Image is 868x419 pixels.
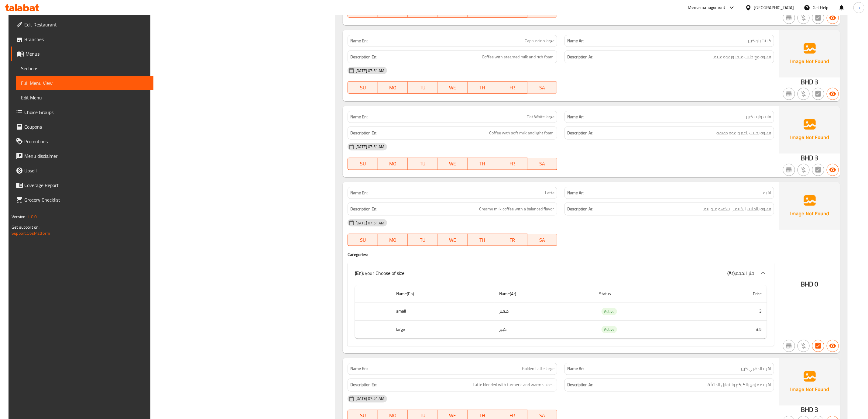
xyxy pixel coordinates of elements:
[12,213,26,221] span: Version:
[24,167,149,174] span: Upsell
[812,340,824,352] button: Has choices
[783,12,795,24] button: Not branch specific item
[798,88,810,100] button: Purchased item
[350,236,375,244] span: SU
[812,88,824,100] button: Not has choices
[783,340,795,352] button: Not branch specific item
[602,308,617,315] span: Active
[746,114,771,120] span: فلات وايت كبير
[741,366,771,372] span: لاتيه الذهبي كبير
[500,83,525,92] span: FR
[545,190,554,196] span: Latte
[391,320,495,338] th: large
[482,53,554,61] span: Coffee with steamed milk and rich foam.
[815,152,818,164] span: 3
[24,123,149,130] span: Coupons
[437,81,467,94] button: WE
[527,114,554,120] span: Flat White large
[567,205,593,213] strong: Description Ar:
[798,164,810,176] button: Purchased item
[11,163,153,178] a: Upsell
[779,30,840,78] img: Ae5nvW7+0k+MAAAAAElFTkSuQmCC
[783,164,795,176] button: Not branch specific item
[24,36,149,43] span: Branches
[858,4,860,11] span: a
[698,285,767,303] th: Price
[21,79,149,87] span: Full Menu View
[527,158,557,170] button: SA
[27,213,37,221] span: 1.0.0
[495,285,595,303] th: Name(Ar)
[353,144,387,150] span: [DATE] 07:51 AM
[350,159,375,168] span: SU
[801,278,813,290] span: BHD
[798,340,810,352] button: Purchased item
[530,7,555,16] span: SA
[11,192,153,207] a: Grocery Checklist
[378,158,408,170] button: MO
[713,53,771,61] span: قهوة مع حليب مبخر ورغوة غنية.
[602,326,617,333] div: Active
[468,81,497,94] button: TH
[527,81,557,94] button: SA
[827,164,839,176] button: Available
[522,366,554,372] span: Golden Latte large
[470,236,495,244] span: TH
[348,263,774,283] div: (En): your Choose of size(Ar):اختر الحجم
[812,12,824,24] button: Not has choices
[530,83,555,92] span: SA
[380,236,405,244] span: MO
[500,159,525,168] span: FR
[350,38,368,44] strong: Name En:
[24,182,149,189] span: Coverage Report
[440,83,465,92] span: WE
[11,134,153,149] a: Promotions
[525,38,554,44] span: Cappuccino large
[440,7,465,16] span: WE
[391,303,495,320] th: small
[348,81,378,94] button: SU
[473,381,554,389] span: Latte blended with turmeric and warm spices.
[479,205,554,213] span: Creamy milk coffee with a balanced flavor.
[500,236,525,244] span: FR
[827,88,839,100] button: Available
[11,32,153,47] a: Branches
[736,268,756,278] span: اختر الحجم
[567,114,584,120] strong: Name Ar:
[567,366,584,372] strong: Name Ar:
[408,81,437,94] button: TU
[355,269,404,277] p: your Choose of size
[410,159,435,168] span: TU
[380,7,405,16] span: MO
[728,268,736,278] b: (Ar):
[353,68,387,74] span: [DATE] 07:51 AM
[688,4,726,11] div: Menu-management
[594,285,698,303] th: Status
[11,178,153,192] a: Coverage Report
[12,223,39,231] span: Get support on:
[567,53,593,61] strong: Description Ar:
[408,234,437,246] button: TU
[497,234,527,246] button: FR
[11,119,153,134] a: Coupons
[707,381,771,389] span: لاتيه ممزوج بالكركم والتوابل الدافئة.
[812,164,824,176] button: Not has choices
[24,138,149,145] span: Promotions
[350,381,377,389] strong: Description En:
[763,190,771,196] span: لاتيه
[355,285,767,339] table: choices table
[779,182,840,230] img: Ae5nvW7+0k+MAAAAAElFTkSuQmCC
[350,83,375,92] span: SU
[801,404,813,416] span: BHD
[716,129,771,137] span: قهوة بحليب ناعم ورغوة خفيفة.
[567,381,593,389] strong: Description Ar:
[350,366,368,372] strong: Name En:
[378,234,408,246] button: MO
[24,196,149,203] span: Grocery Checklist
[410,83,435,92] span: TU
[353,396,387,402] span: [DATE] 07:51 AM
[497,81,527,94] button: FR
[567,190,584,196] strong: Name Ar:
[380,159,405,168] span: MO
[16,76,153,90] a: Full Menu View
